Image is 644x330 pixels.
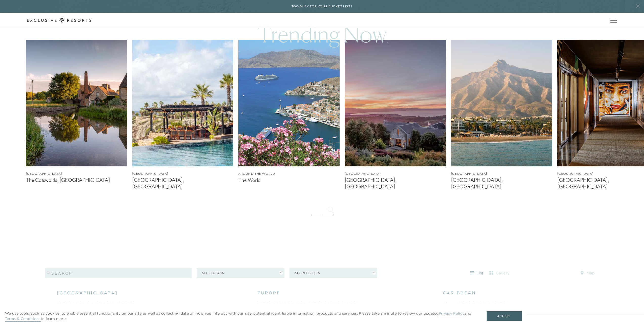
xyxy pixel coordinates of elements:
a: [GEOGRAPHIC_DATA][GEOGRAPHIC_DATA], [GEOGRAPHIC_DATA] [132,40,233,190]
figcaption: [GEOGRAPHIC_DATA] [451,171,552,176]
span: [GEOGRAPHIC_DATA] [57,290,118,296]
figcaption: [GEOGRAPHIC_DATA], [GEOGRAPHIC_DATA] [345,177,446,190]
button: All Regions [197,268,284,278]
button: map [576,269,599,277]
a: [GEOGRAPHIC_DATA], [GEOGRAPHIC_DATA] [258,300,357,306]
figcaption: [GEOGRAPHIC_DATA], [GEOGRAPHIC_DATA] [451,177,552,190]
a: [GEOGRAPHIC_DATA][GEOGRAPHIC_DATA], [GEOGRAPHIC_DATA] [345,40,446,190]
figcaption: [GEOGRAPHIC_DATA] [26,171,127,176]
input: search [45,268,192,278]
a: [GEOGRAPHIC_DATA]The Cotswolds, [GEOGRAPHIC_DATA] [26,40,127,184]
figcaption: Around the World [238,171,340,176]
figcaption: The Cotswolds, [GEOGRAPHIC_DATA] [26,177,127,183]
button: gallery [488,269,511,277]
h6: Too busy for your bucket list? [292,4,353,9]
figcaption: [GEOGRAPHIC_DATA], [GEOGRAPHIC_DATA] [132,177,233,190]
a: Terms & Conditions [5,316,41,322]
button: list [465,269,488,277]
figcaption: [GEOGRAPHIC_DATA] [132,171,233,176]
a: Privacy Policy [439,311,464,316]
figcaption: [GEOGRAPHIC_DATA] [345,171,446,176]
span: caribbean [443,290,476,296]
a: Around the WorldThe World [238,40,340,184]
button: Open navigation [610,19,617,22]
span: europe [258,290,280,296]
a: [GEOGRAPHIC_DATA], [US_STATE] [57,300,133,306]
figcaption: The World [238,177,340,183]
a: Abaco, [GEOGRAPHIC_DATA] [443,300,507,306]
button: Accept [487,311,522,321]
a: [GEOGRAPHIC_DATA][GEOGRAPHIC_DATA], [GEOGRAPHIC_DATA] [451,40,552,190]
p: We use tools, such as cookies, to enable essential functionality on our site as well as collectin... [5,311,476,321]
button: All Interests [289,268,377,278]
